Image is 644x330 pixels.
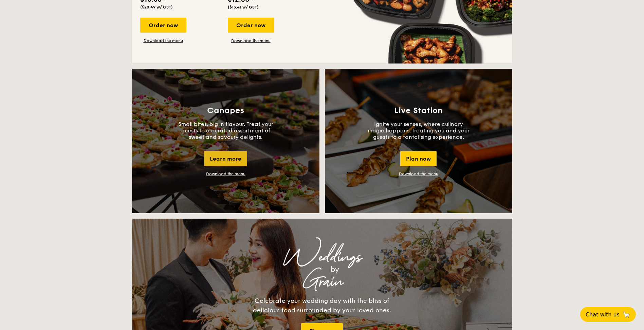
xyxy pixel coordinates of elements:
a: Download the menu [140,38,186,43]
span: ($20.49 w/ GST) [140,5,173,10]
div: Celebrate your wedding day with the bliss of delicious food surrounded by your loved ones. [246,296,399,315]
h3: Canapes [207,106,244,115]
p: Ignite your senses, where culinary magic happens, treating you and your guests to a tantalising e... [368,121,470,140]
a: Download the menu [399,171,438,176]
div: Grain [192,276,453,288]
div: Order now [228,18,274,33]
span: Chat with us [586,311,620,318]
span: 🦙 [622,311,630,318]
span: ($13.41 w/ GST) [228,5,259,10]
div: Weddings [192,251,453,263]
h3: Live Station [394,106,443,115]
div: Plan now [400,151,437,166]
div: Order now [140,18,186,33]
p: Small bites, big in flavour. Treat your guests to a curated assortment of sweet and savoury delig... [175,121,277,140]
a: Download the menu [228,38,274,43]
div: Learn more [204,151,247,166]
button: Chat with us🦙 [580,307,636,322]
a: Download the menu [206,171,245,176]
div: by [217,263,453,276]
